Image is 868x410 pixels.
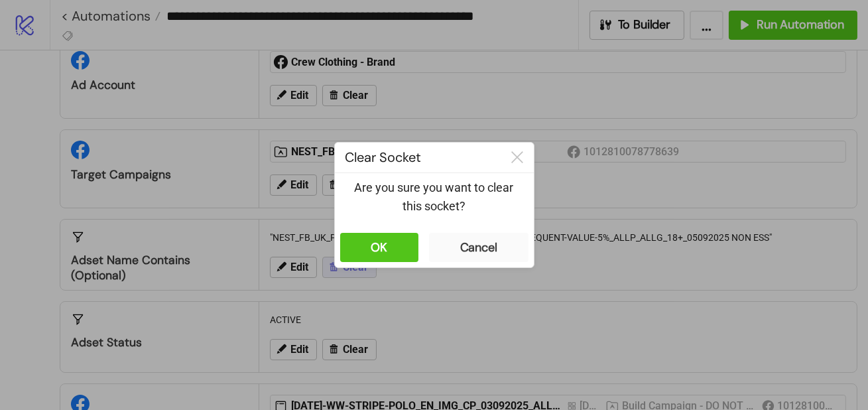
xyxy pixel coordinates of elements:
button: Cancel [429,233,528,262]
button: OK [340,233,418,262]
div: Cancel [460,240,497,255]
p: Are you sure you want to clear this socket? [345,178,523,216]
div: Clear Socket [335,143,501,172]
div: OK [371,240,387,255]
